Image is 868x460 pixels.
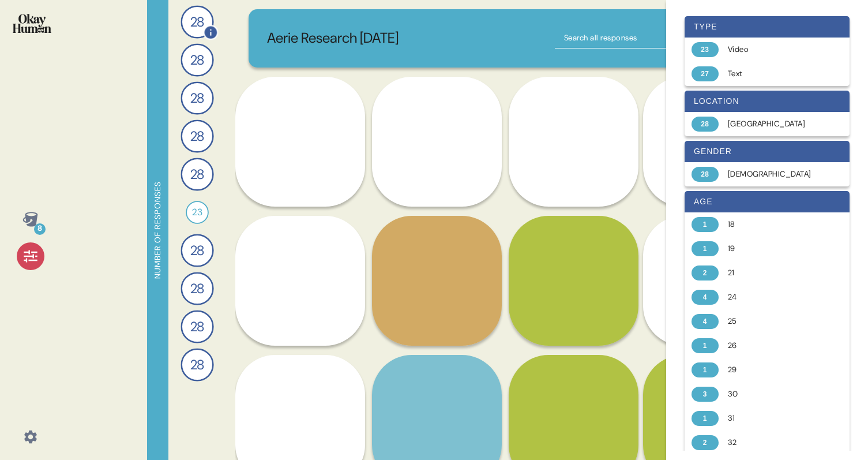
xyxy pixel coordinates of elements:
[190,12,204,32] span: 28
[692,217,719,232] div: 1
[728,437,820,448] div: 32
[728,388,820,400] div: 30
[728,44,820,55] div: Video
[692,362,719,377] div: 1
[692,435,719,450] div: 2
[692,167,719,182] div: 28
[728,364,820,376] div: 29
[555,28,699,48] input: Search all responses
[728,267,820,279] div: 21
[728,68,820,80] div: Text
[190,316,204,336] span: 28
[190,354,204,375] span: 28
[692,42,719,57] div: 23
[190,240,204,260] span: 28
[728,118,820,130] div: [GEOGRAPHIC_DATA]
[34,223,46,235] div: 8
[685,91,850,112] div: location
[190,126,204,146] span: 28
[685,141,850,162] div: gender
[267,28,399,49] p: Aerie Research [DATE]
[190,164,204,184] span: 28
[692,338,719,353] div: 1
[728,316,820,327] div: 25
[728,219,820,230] div: 18
[692,411,719,426] div: 1
[190,278,204,298] span: 28
[692,314,719,329] div: 4
[728,291,820,303] div: 24
[190,88,204,108] span: 28
[728,340,820,351] div: 26
[728,169,820,180] div: [DEMOGRAPHIC_DATA]
[728,413,820,424] div: 31
[685,191,850,212] div: age
[692,387,719,402] div: 3
[692,265,719,281] div: 2
[190,50,204,70] span: 28
[692,241,719,256] div: 1
[692,117,719,132] div: 28
[13,14,51,33] img: okayhuman.3b1b6348.png
[685,16,850,38] div: type
[192,205,202,219] span: 23
[728,243,820,255] div: 19
[692,66,719,81] div: 27
[692,290,719,305] div: 4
